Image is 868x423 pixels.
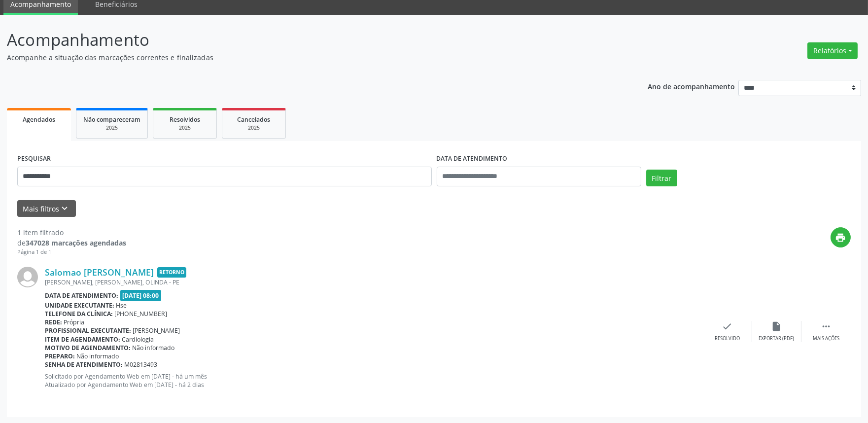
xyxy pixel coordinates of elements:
div: Página 1 de 1 [17,248,126,256]
i: keyboard_arrow_down [60,203,70,214]
div: Exportar (PDF) [759,335,795,342]
span: Agendados [23,115,55,124]
label: DATA DE ATENDIMENTO [437,151,508,167]
div: 2025 [229,124,278,132]
b: Telefone da clínica: [45,310,113,318]
b: Item de agendamento: [45,335,120,344]
span: [PERSON_NAME] [133,326,180,335]
i: check [722,321,733,332]
b: Senha de atendimento: [45,360,123,369]
span: [PHONE_NUMBER] [115,310,168,318]
b: Motivo de agendamento: [45,344,131,352]
span: Não informado [77,352,119,360]
i: print [835,232,846,243]
span: Própria [64,318,85,326]
span: Hse [116,301,127,310]
button: Relatórios [807,42,858,59]
div: Mais ações [813,335,839,342]
button: Mais filtroskeyboard_arrow_down [17,200,76,217]
i: insert_drive_file [771,321,782,332]
b: Rede: [45,318,62,326]
a: Salomao [PERSON_NAME] [45,267,154,278]
div: 2025 [83,124,140,132]
div: 1 item filtrado [17,227,126,238]
p: Acompanhamento [7,28,605,52]
span: Não informado [133,344,175,352]
span: Cardiologia [122,335,154,344]
div: [PERSON_NAME], [PERSON_NAME], OLINDA - PE [45,278,703,286]
b: Data de atendimento: [45,291,118,300]
span: Resolvidos [170,115,200,124]
i:  [821,321,832,332]
label: PESQUISAR [17,151,51,167]
div: Resolvido [715,335,740,342]
span: Não compareceram [83,115,140,124]
div: 2025 [160,124,209,132]
span: M02813493 [125,360,158,369]
span: [DATE] 08:00 [120,290,162,301]
span: Cancelados [238,115,271,124]
strong: 347028 marcações agendadas [26,238,126,247]
b: Unidade executante: [45,301,114,310]
div: de [17,238,126,248]
button: Filtrar [646,170,677,186]
b: Preparo: [45,352,75,360]
p: Acompanhe a situação das marcações correntes e finalizadas [7,52,605,63]
p: Solicitado por Agendamento Web em [DATE] - há um mês Atualizado por Agendamento Web em [DATE] - h... [45,372,703,389]
img: img [17,267,38,287]
span: Retorno [157,267,186,278]
button: print [831,227,851,247]
p: Ano de acompanhamento [648,80,735,92]
b: Profissional executante: [45,326,131,335]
